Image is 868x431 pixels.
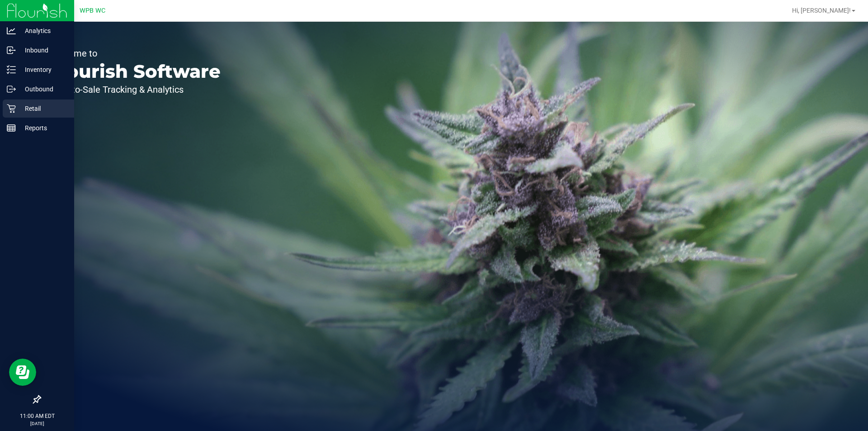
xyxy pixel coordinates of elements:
[16,25,70,36] p: Analytics
[9,359,36,386] iframe: Resource center
[7,26,16,35] inline-svg: Analytics
[49,85,221,94] p: Seed-to-Sale Tracking & Analytics
[7,46,16,55] inline-svg: Inbound
[16,64,70,75] p: Inventory
[80,7,105,14] span: WPB WC
[49,49,221,58] p: Welcome to
[16,84,70,95] p: Outbound
[7,123,16,133] inline-svg: Reports
[4,420,70,427] p: [DATE]
[49,62,221,81] p: Flourish Software
[7,104,16,113] inline-svg: Retail
[16,123,70,133] p: Reports
[16,103,70,114] p: Retail
[792,7,851,14] span: Hi, [PERSON_NAME]!
[16,45,70,56] p: Inbound
[4,412,70,420] p: 11:00 AM EDT
[7,65,16,74] inline-svg: Inventory
[7,85,16,94] inline-svg: Outbound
